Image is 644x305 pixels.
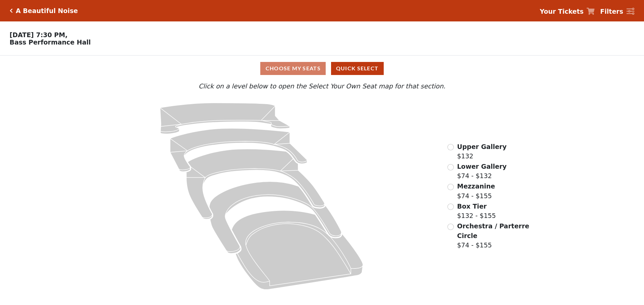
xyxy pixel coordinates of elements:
[540,8,584,15] strong: Your Tickets
[457,202,496,221] label: $132 - $155
[16,7,78,15] h5: A Beautiful Noise
[540,7,595,16] a: Your Tickets
[457,163,507,170] span: Lower Gallery
[232,211,363,290] path: Orchestra / Parterre Circle - Seats Available: 42
[170,128,308,172] path: Lower Gallery - Seats Available: 149
[600,8,623,15] strong: Filters
[457,162,507,181] label: $74 - $132
[457,222,529,239] span: Orchestra / Parterre Circle
[600,7,634,16] a: Filters
[160,103,290,134] path: Upper Gallery - Seats Available: 163
[457,143,507,150] span: Upper Gallery
[331,62,384,75] button: Quick Select
[457,181,495,201] label: $74 - $155
[10,8,13,13] a: Click here to go back to filters
[457,142,507,161] label: $132
[457,221,530,250] label: $74 - $155
[457,203,487,210] span: Box Tier
[457,182,495,190] span: Mezzanine
[85,81,559,91] p: Click on a level below to open the Select Your Own Seat map for that section.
